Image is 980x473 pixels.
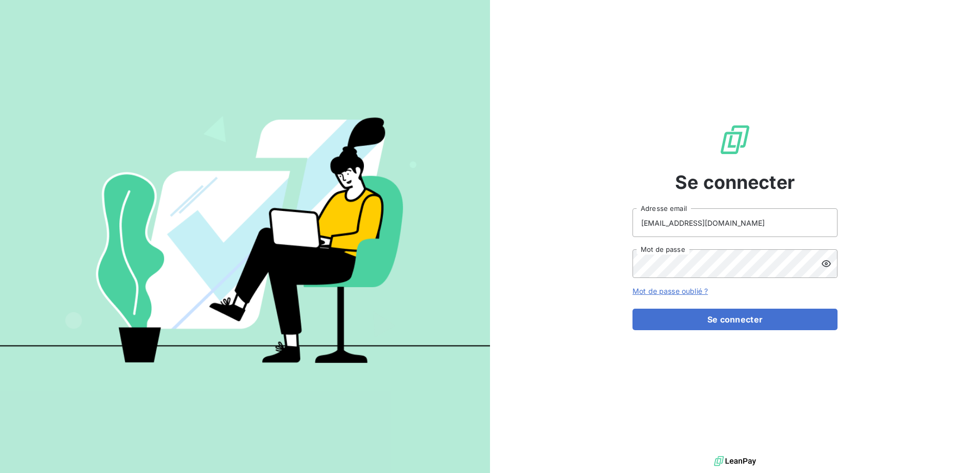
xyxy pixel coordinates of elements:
[719,123,751,156] img: Logo LeanPay
[714,454,756,469] img: logo
[632,208,838,237] input: placeholder
[632,309,838,330] button: Se connecter
[632,287,708,295] a: Mot de passe oublié ?
[675,168,795,196] span: Se connecter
